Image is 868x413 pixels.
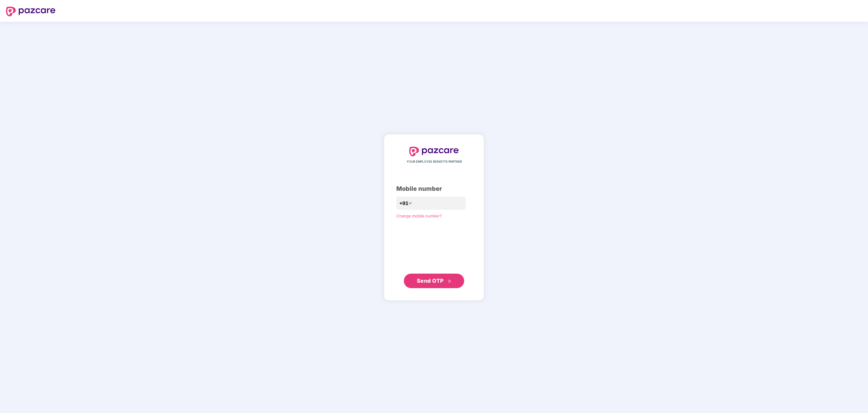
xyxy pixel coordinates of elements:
[448,279,451,283] span: double-right
[408,201,412,205] span: down
[6,7,55,16] img: logo
[399,200,408,207] span: +91
[404,274,464,288] button: Send OTPdouble-right
[396,213,442,218] a: Change mobile number?
[407,159,462,164] span: YOUR EMPLOYEE BENEFITS PARTNER
[409,147,459,156] img: logo
[396,184,472,193] div: Mobile number
[417,278,444,284] span: Send OTP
